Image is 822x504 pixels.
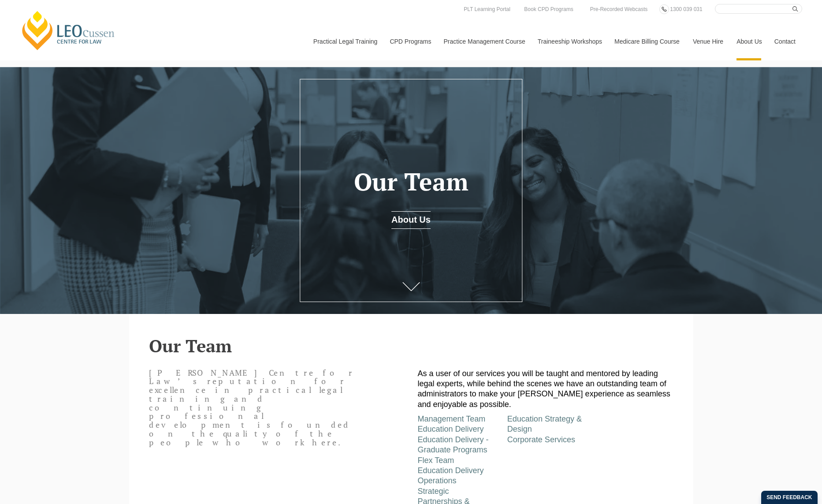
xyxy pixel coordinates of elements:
[763,445,800,482] iframe: LiveChat chat widget
[768,22,802,60] a: Contact
[312,168,510,195] h1: Our Team
[418,425,484,433] a: Education Delivery
[461,4,513,14] a: PLT Learning Portal
[20,10,117,51] a: [PERSON_NAME] Centre for Law
[522,4,575,14] a: Book CPD Programs
[507,414,582,433] a: Education Strategy & Design
[608,22,686,60] a: Medicare Billing Course
[588,4,650,14] a: Pre-Recorded Webcasts
[418,369,673,410] p: As a user of our services you will be taught and mentored by leading legal experts, while behind ...
[668,4,704,14] a: 1300 039 031
[418,456,454,465] a: Flex Team
[149,336,673,355] h2: Our Team
[418,414,486,423] a: Management Team
[730,22,768,60] a: About Us
[391,211,431,229] a: About Us
[437,22,531,60] a: Practice Management Course
[507,435,575,444] a: Corporate Services
[418,466,484,485] a: Education Delivery Operations
[686,22,730,60] a: Venue Hire
[307,22,383,60] a: Practical Legal Training
[670,6,702,12] span: 1300 039 031
[418,435,489,454] a: Education Delivery - Graduate Programs
[149,369,360,447] p: [PERSON_NAME] Centre for Law’s reputation for excellence in practical legal training and continui...
[531,22,608,60] a: Traineeship Workshops
[383,22,437,60] a: CPD Programs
